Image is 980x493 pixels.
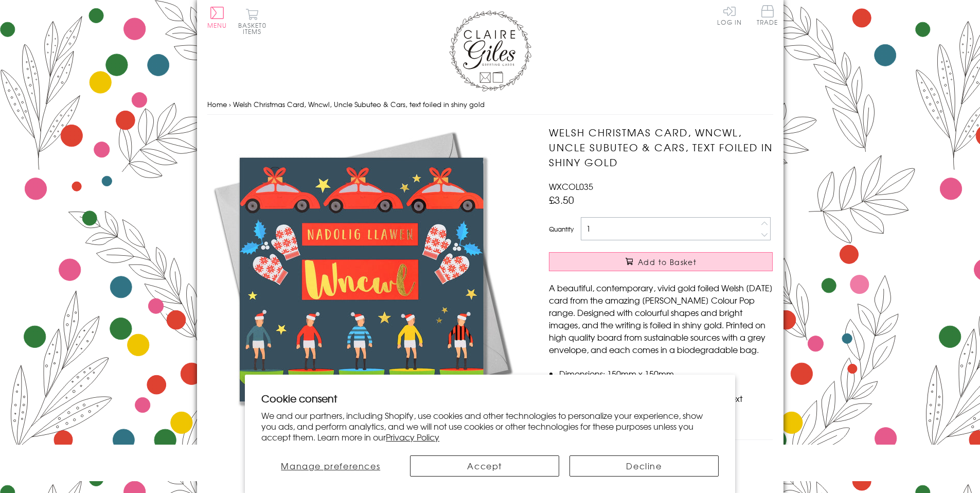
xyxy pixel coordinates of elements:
[449,10,531,92] img: Claire Giles Greetings Cards
[569,455,719,477] button: Decline
[559,367,773,380] li: Dimensions: 150mm x 150mm
[549,224,574,234] label: Quantity
[261,391,719,406] h2: Cookie consent
[549,180,593,192] span: WXCOL035
[638,257,697,267] span: Add to Basket
[261,455,400,477] button: Manage preferences
[238,8,266,34] button: Basket0 items
[549,125,773,169] h1: Welsh Christmas Card, Wncwl, Uncle Subuteo & Cars, text foiled in shiny gold
[229,99,231,109] span: ›
[207,125,516,434] img: Welsh Christmas Card, Wncwl, Uncle Subuteo & Cars, text foiled in shiny gold
[549,192,574,207] span: £3.50
[386,431,439,443] a: Privacy Policy
[410,455,559,477] button: Accept
[207,7,227,28] button: Menu
[549,281,773,356] p: A beautiful, contemporary, vivid gold foiled Welsh [DATE] card from the amazing [PERSON_NAME] Col...
[207,99,227,109] a: Home
[207,21,227,30] span: Menu
[233,99,485,109] span: Welsh Christmas Card, Wncwl, Uncle Subuteo & Cars, text foiled in shiny gold
[243,21,266,36] span: 0 items
[757,5,778,25] span: Trade
[281,460,380,472] span: Manage preferences
[717,5,742,25] a: Log In
[207,94,773,115] nav: breadcrumbs
[549,252,773,271] button: Add to Basket
[757,5,778,27] a: Trade
[261,410,719,442] p: We and our partners, including Shopify, use cookies and other technologies to personalize your ex...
